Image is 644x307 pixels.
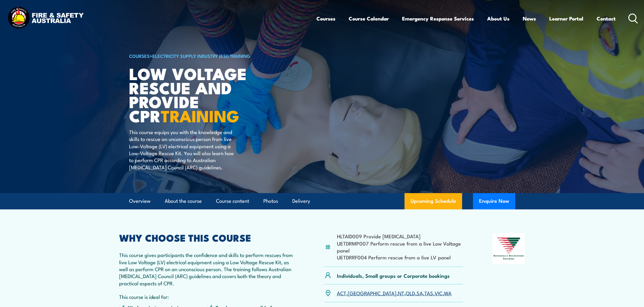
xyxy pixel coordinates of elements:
[337,233,463,240] li: HLTAID009 Provide [MEDICAL_DATA]
[523,11,536,27] a: News
[119,293,295,300] p: This course is ideal for:
[398,289,404,296] a: NT
[337,272,450,279] p: Individuals, Small groups or Corporate bookings
[337,240,463,254] li: UETDRMP007 Perform rescue from a live Low Voltage panel
[292,193,310,209] a: Delivery
[161,103,239,128] strong: TRAINING
[129,66,278,123] h1: Low Voltage Rescue and Provide CPR
[129,52,278,59] h6: >
[216,193,249,209] a: Course content
[119,233,295,242] h2: WHY CHOOSE THIS COURSE
[129,193,151,209] a: Overview
[165,193,202,209] a: About the course
[337,289,346,296] a: ACT
[152,52,250,59] a: Electricity Supply Industry (ESI) Training
[119,251,295,287] p: This course gives participants the confidence and skills to perform rescues from live Low Voltage...
[404,193,462,209] a: Upcoming Schedule
[487,11,509,27] a: About Us
[337,290,452,296] p: , , , , , , ,
[129,52,150,59] a: COURSES
[316,11,335,27] a: Courses
[129,128,239,171] p: This course equips you with the knowledge and skills to rescue an unconscious person from live Lo...
[435,289,443,296] a: VIC
[417,289,423,296] a: SA
[402,11,474,27] a: Emergency Response Services
[473,193,515,209] button: Enquire Now
[406,289,415,296] a: QLD
[263,193,278,209] a: Photos
[493,233,525,264] img: Nationally Recognised Training logo.
[337,254,463,261] li: UETDRRF004 Perform rescue from a live LV panel
[597,11,616,27] a: Contact
[444,289,452,296] a: WA
[424,289,433,296] a: TAS
[349,11,389,27] a: Course Calendar
[348,289,396,296] a: [GEOGRAPHIC_DATA]
[549,11,583,27] a: Learner Portal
